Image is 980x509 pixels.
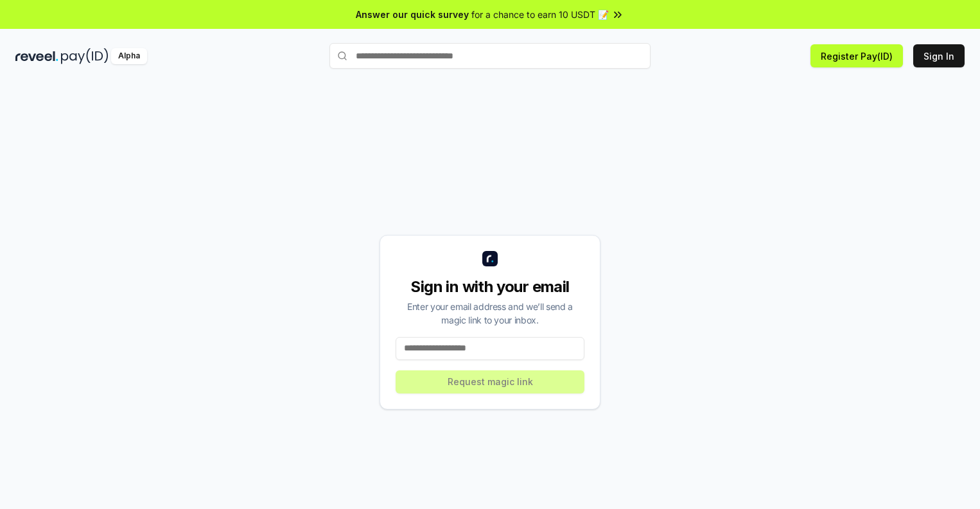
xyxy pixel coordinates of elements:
div: Sign in with your email [396,277,584,297]
div: Enter your email address and we’ll send a magic link to your inbox. [396,300,584,327]
img: pay_id [61,48,109,64]
span: Answer our quick survey [356,8,469,21]
img: reveel_dark [15,48,58,64]
span: for a chance to earn 10 USDT 📝 [471,8,609,21]
button: Register Pay(ID) [810,44,903,67]
img: logo_small [482,251,498,266]
div: Alpha [111,48,147,64]
button: Sign In [913,44,965,67]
